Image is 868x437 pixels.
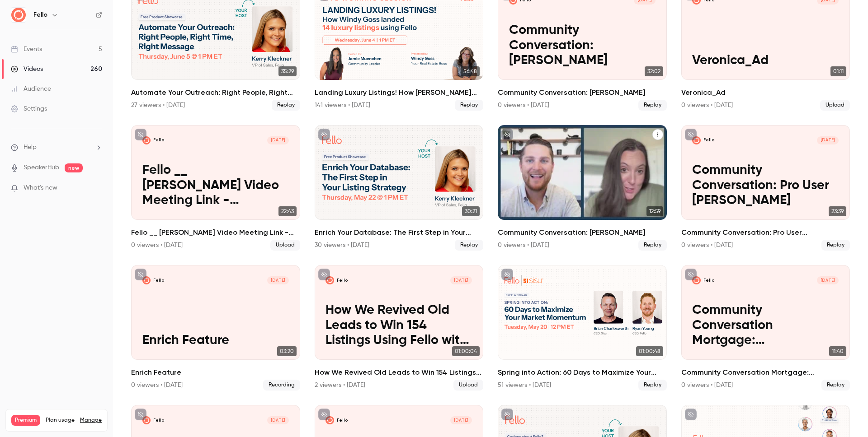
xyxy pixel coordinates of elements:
button: unpublished [135,409,146,420]
button: unpublished [501,269,513,280]
div: 0 viewers • [DATE] [498,101,549,110]
span: [DATE] [450,276,472,284]
li: Community Conversation Mortgage: Justin Kozera with Movement Mortgage [681,265,850,391]
p: Fello [153,418,165,423]
li: Fello __ Brad Whitehouse_ Video Meeting Link - 2025_05_28 15_30 EDT - Recording [131,125,300,251]
iframe: Noticeable Trigger [91,184,102,192]
span: Upload [453,380,483,391]
span: Replay [455,240,483,251]
div: 0 viewers • [DATE] [681,381,733,390]
div: 2 viewers • [DATE] [315,381,365,390]
h2: Automate Your Outreach: Right People, Right Time, Right Message [131,87,300,98]
p: How We Revived Old Leads to Win 154 Listings Using Fello with [PERSON_NAME] [325,303,472,349]
img: Fello [11,8,26,22]
span: 56:48 [461,66,480,76]
button: unpublished [318,269,330,280]
img: Fello Feature Highlight: Segment Watch [325,416,334,424]
span: 35:29 [278,66,297,76]
p: Enrich Feature [142,333,289,349]
img: Community Conversation: Pro User Jamie Williams [692,136,700,144]
div: Audience [11,84,51,93]
div: 0 viewers • [DATE] [681,241,733,250]
h2: Community Conversation: [PERSON_NAME] [498,227,667,238]
button: unpublished [685,129,697,140]
li: How We Revived Old Leads to Win 154 Listings Using Fello with Greg Harrelson [315,265,484,391]
p: Fello [153,137,165,143]
h6: Fello [33,10,47,19]
span: Replay [821,240,850,251]
span: 01:00:04 [452,346,480,356]
p: Fello __ [PERSON_NAME] Video Meeting Link - 2025_05_28 15_30 EDT - Recording [142,163,289,209]
div: 30 viewers • [DATE] [315,241,369,250]
button: unpublished [135,129,146,140]
span: [DATE] [267,416,289,424]
span: 03:20 [277,346,297,356]
a: How We Revived Old Leads to Win 154 Listings Using Fello with Greg Harrelson Fello[DATE]How We Re... [315,265,484,391]
p: Fello [703,278,715,284]
span: 01:00:48 [636,346,663,356]
span: 30:21 [462,206,480,216]
button: unpublished [318,409,330,420]
img: Community Conversation Mortgage: Vivian Shlemon Honest Mortgage [142,416,151,424]
span: Replay [455,100,483,111]
h2: Fello __ [PERSON_NAME] Video Meeting Link - 2025_05_28 15_30 EDT - Recording [131,227,300,238]
button: unpublished [318,129,330,140]
img: How We Revived Old Leads to Win 154 Listings Using Fello with Greg Harrelson [325,276,334,284]
span: Help [24,143,37,152]
li: Enrich Feature [131,265,300,391]
a: Community Conversation: Pro User Jamie WilliamsFello[DATE]Community Conversation: Pro User [PERSO... [681,125,850,251]
span: Replay [638,240,667,251]
li: Community Conversation: Pro User Jamie Williams [681,125,850,251]
div: Events [11,45,42,54]
li: Community Conversation: Kyle Chernetsky [498,125,667,251]
div: 0 viewers • [DATE] [681,101,733,110]
span: [DATE] [450,416,472,424]
span: 22:43 [278,206,297,216]
h2: Veronica_Ad [681,87,850,98]
a: SpeakerHub [24,163,59,172]
img: Enrich Feature [142,276,151,284]
p: Veronica_Ad [692,53,839,69]
h2: Community Conversation: Pro User [PERSON_NAME] [681,227,850,238]
span: Replay [638,380,667,391]
div: 0 viewers • [DATE] [131,381,183,390]
a: 01:00:48Spring into Action: 60 Days to Maximize Your Market Momentum51 viewers • [DATE]Replay [498,265,667,391]
span: Recording [263,380,300,391]
span: 11:40 [829,346,846,356]
span: Upload [820,100,850,111]
p: Fello [337,418,348,423]
h2: Spring into Action: 60 Days to Maximize Your Market Momentum [498,367,667,378]
h2: How We Revived Old Leads to Win 154 Listings Using Fello with [PERSON_NAME] [315,367,484,378]
img: Community Conversation Mortgage: Justin Kozera with Movement Mortgage [692,276,700,284]
span: [DATE] [817,276,839,284]
span: Replay [638,100,667,111]
h2: Landing Luxury Listings! How [PERSON_NAME] Landed 14 luxury listings using Fello! [315,87,484,98]
li: Spring into Action: 60 Days to Maximize Your Market Momentum [498,265,667,391]
span: [DATE] [267,136,289,144]
span: What's new [24,183,57,193]
span: Plan usage [46,417,75,424]
button: unpublished [501,129,513,140]
span: [DATE] [267,276,289,284]
li: Enrich Your Database: The First Step in Your Listing Strategy [315,125,484,251]
p: Community Conversation: Pro User [PERSON_NAME] [692,163,839,209]
p: Fello [337,278,348,284]
h2: Enrich Feature [131,367,300,378]
h2: Enrich Your Database: The First Step in Your Listing Strategy [315,227,484,238]
span: Upload [270,240,300,251]
button: unpublished [135,269,146,280]
span: Premium [11,415,40,426]
a: Manage [80,417,102,424]
div: 51 viewers • [DATE] [498,381,551,390]
div: Videos [11,65,43,74]
div: Settings [11,104,47,113]
span: 32:02 [645,66,663,76]
button: unpublished [685,409,697,420]
span: 23:39 [829,206,846,216]
span: [DATE] [817,136,839,144]
a: 12:59Community Conversation: [PERSON_NAME]0 viewers • [DATE]Replay [498,125,667,251]
img: Fello __ Brad Whitehouse_ Video Meeting Link - 2025_05_28 15_30 EDT - Recording [142,136,151,144]
span: Replay [272,100,300,111]
a: Enrich FeatureFello[DATE]Enrich Feature03:20Enrich Feature0 viewers • [DATE]Recording [131,265,300,391]
h2: Community Conversation: [PERSON_NAME] [498,87,667,98]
